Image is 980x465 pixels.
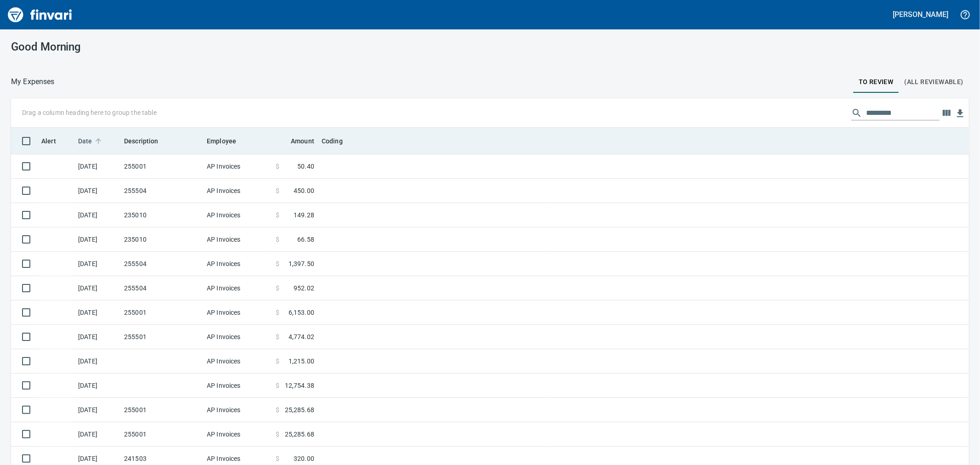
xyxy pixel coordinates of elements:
[276,186,279,195] span: $
[294,284,314,293] span: 952.02
[120,325,203,349] td: 255501
[291,136,314,147] span: Amount
[322,136,355,147] span: Coding
[74,227,120,252] td: [DATE]
[276,430,279,439] span: $
[74,325,120,349] td: [DATE]
[124,136,170,147] span: Description
[276,381,279,390] span: $
[285,430,314,439] span: 25,285.68
[120,203,203,227] td: 235010
[78,136,92,147] span: Date
[203,276,272,301] td: AP Invoices
[124,136,159,147] span: Description
[11,40,316,53] h3: Good Morning
[276,210,279,220] span: $
[859,76,894,88] span: To Review
[276,405,279,414] span: $
[940,106,953,120] button: Choose columns to display
[203,252,272,276] td: AP Invoices
[120,227,203,252] td: 235010
[74,301,120,325] td: [DATE]
[905,76,963,88] span: (All Reviewable)
[953,107,967,120] button: Download Table
[203,325,272,349] td: AP Invoices
[22,108,157,117] p: Drag a column heading here to group the table
[285,405,314,414] span: 25,285.68
[11,76,55,87] p: My Expenses
[294,454,314,463] span: 320.00
[203,301,272,325] td: AP Invoices
[276,454,279,463] span: $
[297,162,314,171] span: 50.40
[294,186,314,195] span: 450.00
[6,4,74,26] img: Finvari
[276,259,279,268] span: $
[203,179,272,203] td: AP Invoices
[893,10,948,19] h5: [PERSON_NAME]
[74,349,120,374] td: [DATE]
[203,422,272,447] td: AP Invoices
[279,136,314,147] span: Amount
[294,210,314,220] span: 149.28
[74,154,120,179] td: [DATE]
[74,422,120,447] td: [DATE]
[120,422,203,447] td: 255001
[203,227,272,252] td: AP Invoices
[41,136,56,147] span: Alert
[74,374,120,398] td: [DATE]
[120,398,203,422] td: 255001
[203,398,272,422] td: AP Invoices
[276,332,279,341] span: $
[276,357,279,366] span: $
[74,252,120,276] td: [DATE]
[276,308,279,317] span: $
[203,203,272,227] td: AP Invoices
[120,276,203,301] td: 255504
[276,284,279,293] span: $
[276,162,279,171] span: $
[74,203,120,227] td: [DATE]
[289,259,314,268] span: 1,397.50
[74,398,120,422] td: [DATE]
[120,301,203,325] td: 255001
[78,136,104,147] span: Date
[289,357,314,366] span: 1,215.00
[74,276,120,301] td: [DATE]
[203,374,272,398] td: AP Invoices
[285,381,314,390] span: 12,754.38
[74,179,120,203] td: [DATE]
[203,154,272,179] td: AP Invoices
[120,154,203,179] td: 255001
[891,7,951,22] button: [PERSON_NAME]
[297,235,314,244] span: 66.58
[322,136,343,147] span: Coding
[41,136,68,147] span: Alert
[207,136,248,147] span: Employee
[11,76,55,87] nav: breadcrumb
[289,308,314,317] span: 6,153.00
[207,136,236,147] span: Employee
[120,179,203,203] td: 255504
[120,252,203,276] td: 255504
[289,332,314,341] span: 4,774.02
[276,235,279,244] span: $
[203,349,272,374] td: AP Invoices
